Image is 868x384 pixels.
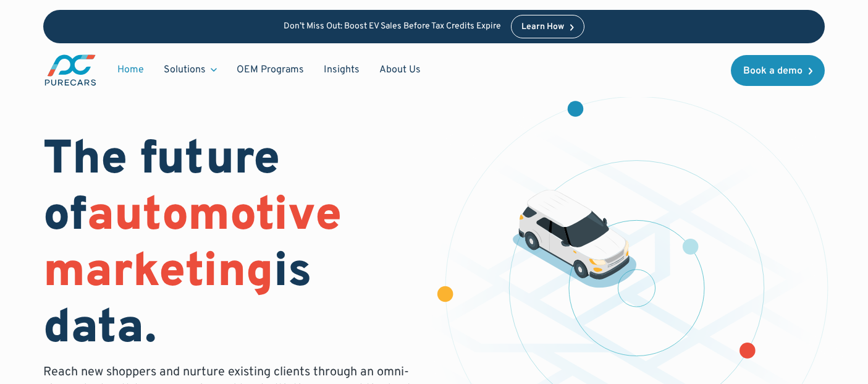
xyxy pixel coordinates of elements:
img: illustration of a vehicle [513,190,637,288]
div: Solutions [164,63,206,77]
div: Solutions [154,58,227,82]
a: About Us [369,58,431,82]
a: Insights [314,58,369,82]
a: Home [107,58,154,82]
a: OEM Programs [227,58,314,82]
img: purecars logo [43,53,98,87]
a: main [43,53,98,87]
div: Book a demo [743,66,803,76]
a: Learn How [511,15,584,38]
span: automotive marketing [43,187,342,303]
p: Don’t Miss Out: Boost EV Sales Before Tax Credits Expire [284,22,501,32]
h1: The future of is data. [43,133,419,359]
div: Learn How [521,23,564,32]
a: Book a demo [731,55,825,86]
